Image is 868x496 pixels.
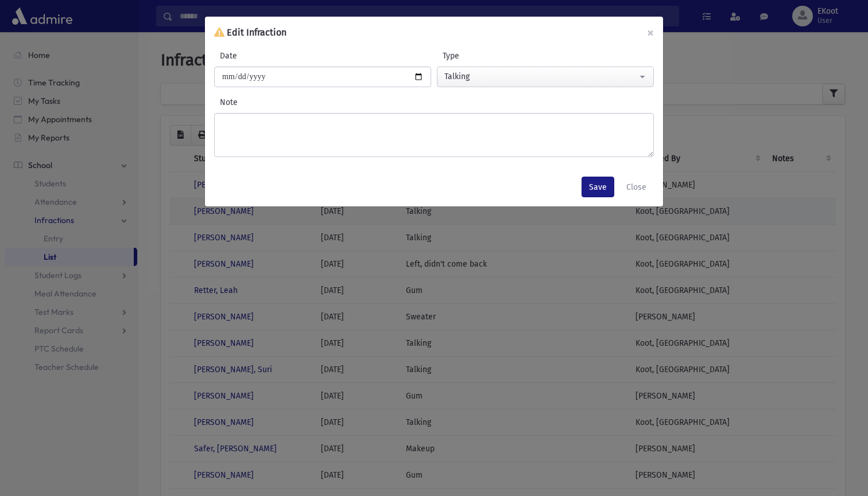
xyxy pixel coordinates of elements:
[444,71,637,83] div: Talking
[214,26,286,40] h6: Edit Infraction
[437,67,654,87] button: Talking
[638,17,663,49] button: ×
[437,50,545,62] label: Type
[582,177,614,197] button: Save
[214,50,323,62] label: Date
[214,96,654,108] label: Note
[619,177,654,197] button: Close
